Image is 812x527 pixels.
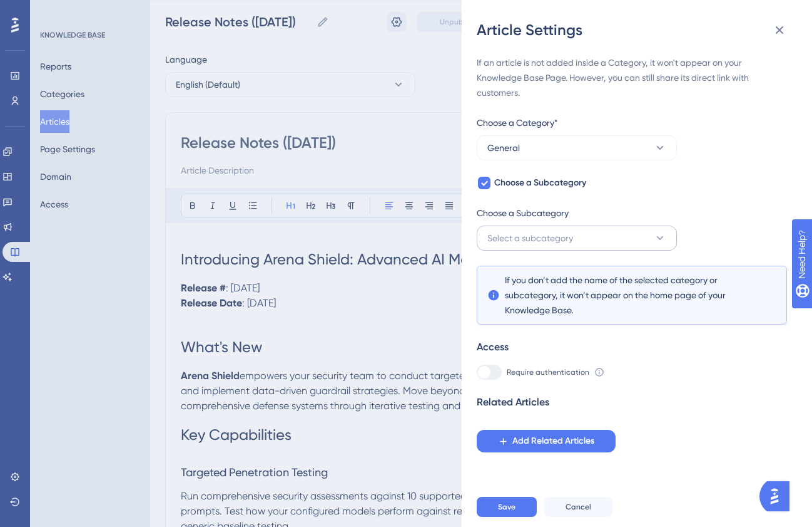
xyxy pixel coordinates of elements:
[477,135,677,160] button: General
[759,477,797,515] iframe: UserGuiding AI Assistant Launcher
[507,367,589,377] span: Require authentication
[477,20,797,40] div: Article Settings
[477,206,569,221] span: Choose a Subcategory
[477,395,549,410] div: Related Articles
[544,497,612,517] button: Cancel
[512,434,594,449] span: Add Related Articles
[477,226,677,251] button: Select a subcategory
[477,430,616,452] button: Add Related Articles
[566,502,591,512] span: Cancel
[477,115,558,130] span: Choose a Category*
[477,497,537,517] button: Save
[494,175,586,190] span: Choose a Subcategory
[477,55,787,100] div: If an article is not added inside a Category, it won't appear on your Knowledge Base Page. Howeve...
[487,231,573,246] span: Select a subcategory
[477,340,509,355] div: Access
[29,3,78,18] span: Need Help?
[487,140,520,155] span: General
[498,502,515,512] span: Save
[505,273,759,318] span: If you don’t add the name of the selected category or subcategory, it won’t appear on the home pa...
